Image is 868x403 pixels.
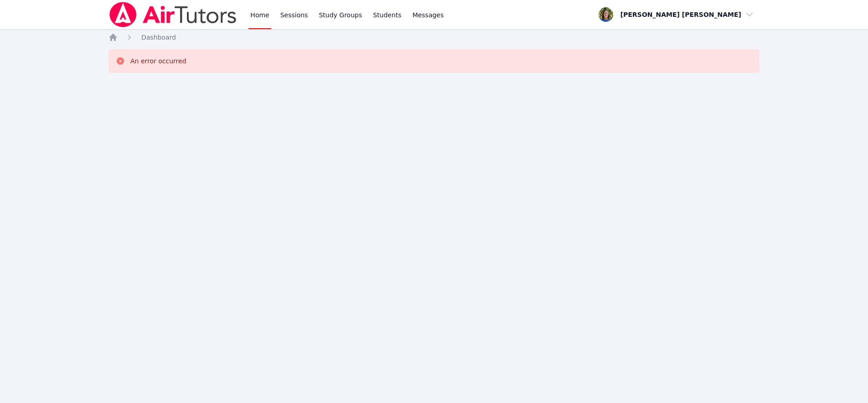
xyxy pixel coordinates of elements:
a: Dashboard [141,33,176,42]
img: Air Tutors [108,2,238,27]
div: An error occurred [130,56,186,66]
nav: Breadcrumb [108,33,759,42]
span: Messages [413,10,444,20]
span: Dashboard [141,34,176,41]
